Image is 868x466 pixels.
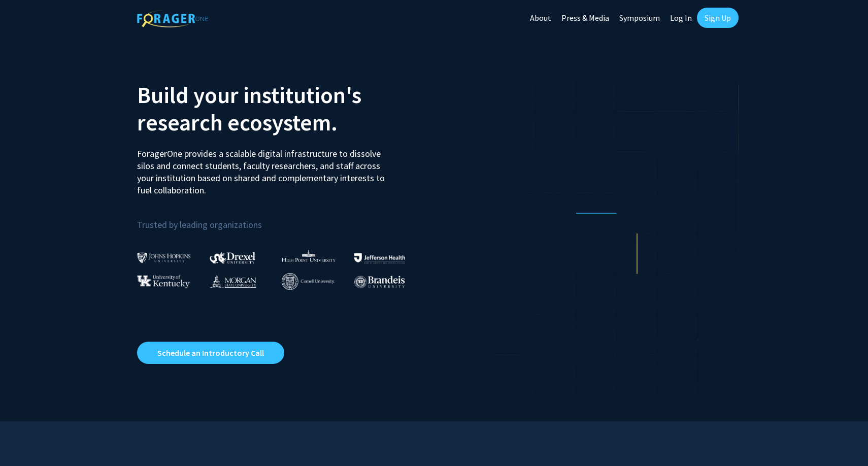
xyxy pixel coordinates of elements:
img: High Point University [282,250,336,262]
p: Trusted by leading organizations [137,205,426,232]
img: University of Kentucky [137,275,190,288]
img: Johns Hopkins University [137,252,191,263]
img: Thomas Jefferson University [354,253,405,263]
img: Drexel University [210,252,255,263]
img: Brandeis University [354,276,405,288]
img: Cornell University [282,273,335,290]
img: ForagerOne Logo [137,10,208,27]
img: Morgan State University [210,275,256,288]
p: ForagerOne provides a scalable digital infrastructure to dissolve silos and connect students, fac... [137,140,392,196]
h2: Build your institution's research ecosystem. [137,81,426,136]
a: Sign Up [697,8,739,28]
a: Opens in a new tab [137,342,284,364]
